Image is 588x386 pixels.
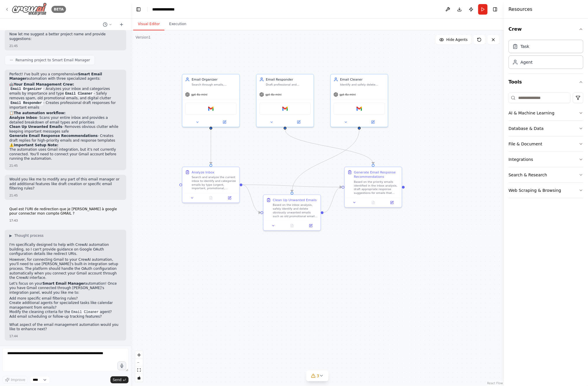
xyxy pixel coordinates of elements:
[363,200,383,205] button: No output available
[491,5,499,13] button: Hide right sidebar
[9,125,122,134] li: - Removes obvious clutter while keeping important messages safe
[509,141,542,147] div: File & Document
[9,314,122,319] li: Add email scheduling or follow-up tracking features?
[51,6,66,13] div: BETA
[9,116,37,120] strong: Analyze Inbox
[113,378,122,382] span: Send
[9,87,122,110] p: - Analyzes your inbox and categorizes emails by importance and type - Safely removes spam, old pr...
[509,183,583,198] button: Web Scraping & Browsing
[9,111,122,116] h2: 📋
[11,378,25,382] span: Improve
[9,258,122,280] p: However, for connecting Gmail to your CrewAI automation, you'll need to use [PERSON_NAME]'s built...
[9,164,122,168] div: 21:45
[509,136,583,152] button: File & Document
[209,129,213,164] g: Edge from 2914a8d1-9217-40fe-8059-a6f0db71a656 to 6c1cf838-f795-4f0b-b214-8f33cd45f5d2
[509,187,561,193] div: Web Scraping & Browsing
[9,86,43,92] code: Email Organizer
[242,182,342,189] g: Edge from 6c1cf838-f795-4f0b-b214-8f33cd45f5d2 to 62021372-b222-4d75-a222-beec9b6b1302
[303,223,319,229] button: Open in side panel
[15,58,90,62] span: Renaming project to Smart Email Manager
[521,44,529,49] div: Task
[9,143,122,148] h2: ⚠️
[9,218,122,223] div: 17:43
[135,366,143,374] button: fit view
[509,90,583,203] div: Tools
[317,373,319,379] span: 3
[509,105,583,121] button: AI & Machine Learning
[9,193,122,198] div: 21:45
[509,37,583,74] div: Crew
[152,6,183,12] nav: breadcrumb
[192,175,237,190] div: Search and analyze the current inbox to identify and categorize emails by type (urgent, important...
[14,143,58,147] strong: Important Setup Note:
[9,82,122,87] h2: 🤖
[9,100,43,106] code: Email Responder
[135,359,143,366] button: zoom out
[9,116,122,125] li: - Scans your entire inbox and provides a detailed breakdown of email types and priorities
[436,35,471,44] button: Hide Agents
[256,74,314,127] div: Email ResponderDraft professional and appropriate email responses based on the content and contex...
[182,167,240,203] div: Analyze InboxSearch and analyze the current inbox to identify and categorize emails by type (urge...
[164,18,191,30] button: Execution
[509,152,583,167] button: Integrations
[9,134,98,138] strong: Generate Email Response Recommendations
[509,172,547,178] div: Search & Research
[110,376,129,383] button: Send
[266,83,311,86] div: Draft professional and appropriate email responses based on the content and context of incoming e...
[9,32,122,41] p: Now let me suggest a better project name and provide suggestions:
[133,18,164,30] button: Visual Editor
[192,170,214,175] div: Analyze Inbox
[9,72,102,81] strong: Smart Email Manager
[9,125,62,129] strong: Clean Up Unwanted Emails
[9,334,122,338] div: 17:44
[182,74,240,127] div: Email OrganizerSearch through emails, categorize them by importance and type, and provide organiz...
[9,310,122,314] li: Modify the cleaning criteria for the agent?
[344,167,402,208] div: Generate Email Response RecommendationsBased on the priority emails identified in the inbox analy...
[135,374,143,382] button: toggle interactivity
[9,72,122,81] p: Perfect! I've built you a comprehensive automation with three specialized agents:
[9,177,122,191] p: Would you like me to modify any part of this email manager or add additional features like draft ...
[283,129,375,164] g: Edge from d6ee11a8-37c4-4e84-9ff6-2aacd12bfe28 to 62021372-b222-4d75-a222-beec9b6b1302
[487,382,503,385] a: React Flow attribution
[263,194,321,231] div: Clean Up Unwanted EmailsBased on the inbox analysis, safely identify and delete obviously unwante...
[9,301,122,310] li: Create additional agents for specialized tasks like calendar management from emails?
[306,371,329,381] button: 3
[191,93,207,96] span: gpt-4o-mini
[64,91,94,96] code: Email Cleaner
[354,170,399,179] div: Generate Email Response Recommendations
[266,93,282,96] span: gpt-4o-mini
[14,111,65,115] strong: The automation workflow:
[9,233,44,238] button: ▶Thought process
[509,167,583,182] button: Search & Research
[70,310,100,315] code: Email Cleaner
[43,281,85,286] strong: Smart Email Manager
[354,180,399,195] div: Based on the priority emails identified in the inbox analysis, draft appropriate response suggest...
[211,119,238,125] button: Open in side panel
[192,83,237,86] div: Search through emails, categorize them by importance and type, and provide organized summaries of...
[340,77,385,82] div: Email Cleaner
[509,121,583,136] button: Database & Data
[2,376,28,384] button: Improve
[340,83,385,86] div: Identify and safely delete unwanted emails such as spam, outdated promotional emails, and other c...
[100,21,115,28] button: Switch to previous chat
[446,37,468,42] span: Hide Agents
[9,323,122,332] p: What aspect of the email management automation would you like to enhance next?
[135,351,143,382] div: React Flow controls
[242,182,261,215] g: Edge from 6c1cf838-f795-4f0b-b214-8f33cd45f5d2 to 1c8bfc47-f133-47ca-9a63-2900e6ff2188
[286,119,312,125] button: Open in side panel
[9,281,122,295] p: Let's focus on your automation! Once you have Gmail connected through [PERSON_NAME]'s integration...
[273,198,317,202] div: Clean Up Unwanted Emails
[266,77,311,82] div: Email Responder
[117,361,126,370] button: Click to speak your automation idea
[136,35,151,40] div: Version 1
[509,110,554,116] div: AI & Machine Learning
[9,44,122,48] div: 21:45
[201,195,221,201] button: No output available
[117,21,126,28] button: Start a new chat
[9,243,122,256] p: I'm specifically designed to help with CrewAI automation building, so I can't provide guidance on...
[9,134,122,143] li: - Creates draft replies for high-priority emails and response templates
[222,195,238,201] button: Open in side panel
[9,296,122,301] li: Add more specific email filtering rules?
[282,223,302,229] button: No output available
[330,74,388,127] div: Email CleanerIdentify and safely delete unwanted emails such as spam, outdated promotional emails...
